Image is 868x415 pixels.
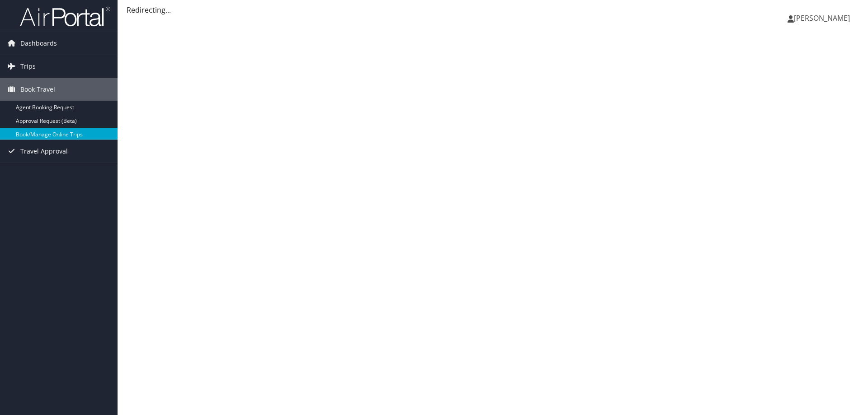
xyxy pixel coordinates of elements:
[20,6,110,27] img: airportal-logo.png
[20,78,55,101] span: Book Travel
[20,32,57,55] span: Dashboards
[794,13,850,23] span: [PERSON_NAME]
[127,5,859,15] div: Redirecting...
[20,55,36,78] span: Trips
[788,5,859,32] a: [PERSON_NAME]
[20,140,68,163] span: Travel Approval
